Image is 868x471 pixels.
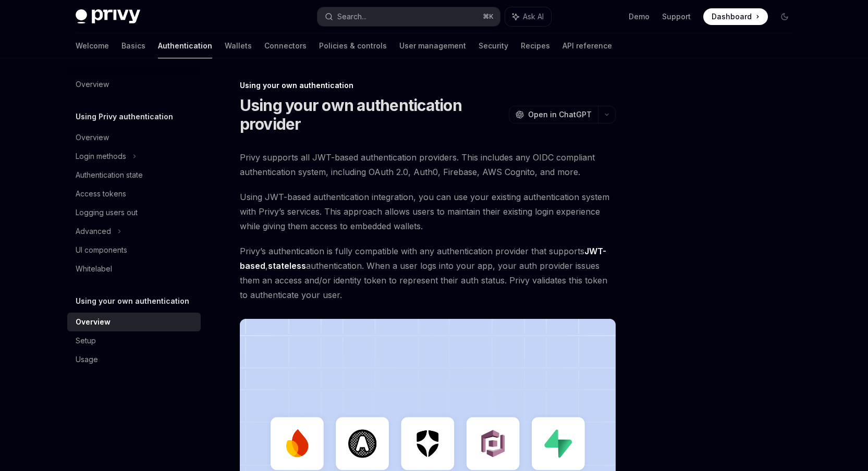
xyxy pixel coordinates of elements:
[337,10,366,23] div: Search...
[67,259,201,278] a: Whitelabel
[629,11,650,22] a: Demo
[240,244,616,302] span: Privy’s authentication is fully compatible with any authentication provider that supports , authe...
[521,33,550,58] a: Recipes
[76,131,109,144] div: Overview
[76,188,126,200] div: Access tokens
[483,13,494,21] span: ⌘ K
[76,263,112,275] div: Whitelabel
[712,11,752,22] span: Dashboard
[268,261,306,271] a: stateless
[225,33,252,58] a: Wallets
[67,75,201,94] a: Overview
[67,313,201,331] a: Overview
[662,11,691,22] a: Support
[76,169,143,181] div: Authentication state
[240,190,616,233] span: Using JWT-based authentication integration, you can use your existing authentication system with ...
[76,353,98,366] div: Usage
[76,78,109,91] div: Overview
[67,184,201,203] a: Access tokens
[76,33,109,58] a: Welcome
[67,350,201,369] a: Usage
[67,128,201,147] a: Overview
[563,33,612,58] a: API reference
[240,150,616,179] span: Privy supports all JWT-based authentication providers. This includes any OIDC compliant authentic...
[67,203,201,222] a: Logging users out
[776,8,793,25] button: Toggle dark mode
[523,11,544,22] span: Ask AI
[528,109,592,120] span: Open in ChatGPT
[76,206,138,219] div: Logging users out
[76,225,111,238] div: Advanced
[240,96,505,133] h1: Using your own authentication provider
[399,33,466,58] a: User management
[67,166,201,184] a: Authentication state
[317,7,500,26] button: Search...⌘K
[703,8,768,25] a: Dashboard
[509,106,598,123] button: Open in ChatGPT
[76,150,126,163] div: Login methods
[479,33,508,58] a: Security
[158,33,212,58] a: Authentication
[121,33,145,58] a: Basics
[76,295,189,307] h5: Using your own authentication
[76,316,111,328] div: Overview
[76,110,173,123] h5: Using Privy authentication
[67,331,201,350] a: Setup
[76,9,140,24] img: dark logo
[76,334,96,347] div: Setup
[67,241,201,259] a: UI components
[505,7,551,26] button: Ask AI
[240,80,616,91] div: Using your own authentication
[319,33,387,58] a: Policies & controls
[76,244,127,256] div: UI components
[264,33,307,58] a: Connectors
